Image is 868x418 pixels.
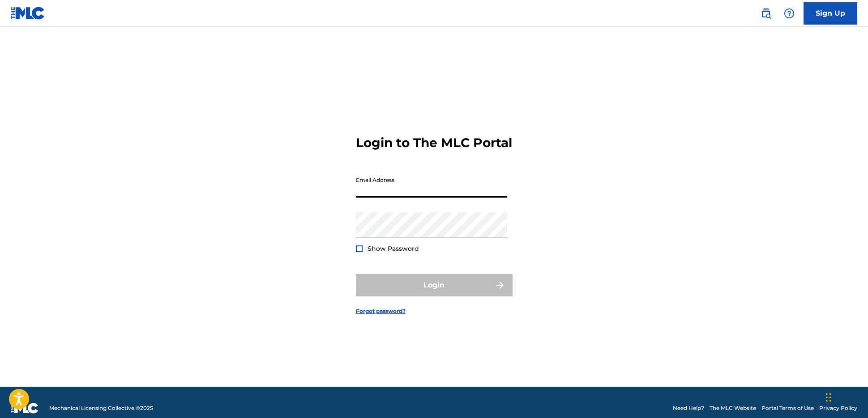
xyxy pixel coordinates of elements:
[49,404,153,412] span: Mechanical Licensing Collective © 2025
[826,384,831,411] div: Drag
[761,404,814,412] a: Portal Terms of Use
[368,245,419,253] span: Show Password
[761,8,771,19] img: search
[780,4,798,22] div: Help
[673,404,704,412] a: Need Help?
[819,404,857,412] a: Privacy Policy
[356,135,512,151] h3: Login to The MLC Portal
[11,403,38,414] img: logo
[823,375,868,418] iframe: Chat Widget
[11,7,45,20] img: MLC Logo
[356,307,406,315] a: Forgot password?
[784,8,795,19] img: help
[710,404,756,412] a: The MLC Website
[804,2,857,25] a: Sign Up
[757,4,775,22] a: Public Search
